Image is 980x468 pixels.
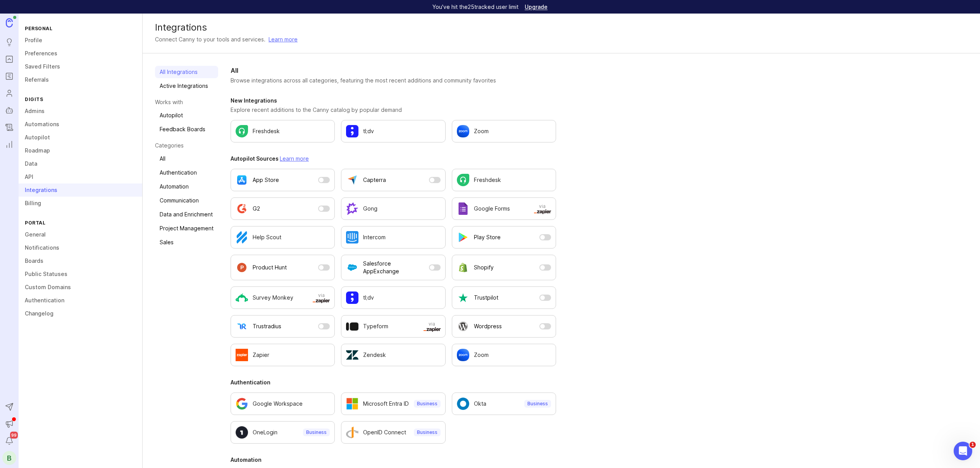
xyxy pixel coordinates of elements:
a: Preferences [19,47,142,60]
a: API [19,170,142,183]
div: Personal [19,23,142,34]
a: Boards [19,254,142,267]
button: go back [5,3,20,18]
a: Communication [155,194,218,207]
span: via [313,292,330,303]
span: via [424,321,441,332]
p: Explore recent additions to the Canny catalog by popular demand [231,106,556,114]
a: Sales [155,236,218,249]
img: svg+xml;base64,PHN2ZyB3aWR0aD0iNTAwIiBoZWlnaHQ9IjEzNiIgZmlsbD0ibm9uZSIgeG1sbnM9Imh0dHA6Ly93d3cudz... [313,298,330,303]
div: Connect Canny to your tools and services. [155,35,265,44]
p: Play Store [474,233,501,241]
button: Announcements [2,417,16,431]
button: Product Hunt is currently disabled as an Autopilot data source. Open a modal to adjust settings. [231,255,335,280]
button: Salesforce AppExchange is currently disabled as an Autopilot data source. Open a modal to adjust ... [341,255,445,280]
a: Configure Gong settings. [341,197,445,220]
button: Send to Autopilot [2,400,16,414]
a: Users [2,86,16,100]
h3: Autopilot Sources [231,155,556,163]
button: Wordpress is currently disabled as an Autopilot data source. Open a modal to adjust settings. [452,315,556,338]
a: Ideas [2,35,16,49]
div: Close [248,3,262,17]
button: Capterra is currently disabled as an Autopilot data source. Open a modal to adjust settings. [341,169,445,191]
a: Authentication [19,294,142,307]
a: Public Statuses [19,267,142,281]
a: Admins [19,105,142,118]
iframe: Intercom live chat [954,442,972,460]
p: Business [417,429,437,435]
img: Canny Home [6,18,13,27]
a: Configure Microsoft Entra ID settings. [341,393,445,415]
a: Configure Freshdesk settings. [452,169,556,191]
a: Notifications [19,241,142,254]
a: Feedback Boards [155,123,218,135]
a: Configure Intercom settings. [341,226,445,249]
p: Works with [155,98,218,106]
button: G2 is currently disabled as an Autopilot data source. Open a modal to adjust settings. [231,197,335,220]
p: tl;dv [363,127,374,135]
a: Automations [19,118,142,131]
p: Google Forms [474,205,510,213]
button: Collapse window [233,3,248,18]
p: Zoom [474,351,489,359]
p: Product Hunt [253,264,287,271]
a: Configure Zapier in a new tab. [231,344,335,366]
p: Capterra [363,176,386,184]
a: Autopilot [19,131,142,144]
a: Billing [19,197,142,210]
p: Wordpress [474,322,502,330]
p: Zapier [253,351,269,359]
a: Configure OpenID Connect settings. [341,421,445,444]
p: OneLogin [253,429,277,436]
a: Configure Typeform in a new tab. [341,315,445,338]
h3: Automation [231,456,556,464]
span: 99 [10,432,18,439]
a: Changelog [2,120,16,134]
img: svg+xml;base64,PHN2ZyB3aWR0aD0iNTAwIiBoZWlnaHQ9IjEzNiIgZmlsbD0ibm9uZSIgeG1sbnM9Imh0dHA6Ly93d3cudz... [534,209,551,214]
p: Gong [363,205,377,213]
h3: New Integrations [231,97,556,105]
img: svg+xml;base64,PHN2ZyB3aWR0aD0iNTAwIiBoZWlnaHQ9IjEzNiIgZmlsbD0ibm9uZSIgeG1sbnM9Imh0dHA6Ly93d3cudz... [424,327,441,332]
a: All Integrations [155,66,218,78]
a: Configure Help Scout settings. [231,226,335,249]
p: App Store [253,176,279,184]
p: Typeform [363,322,388,330]
a: Reporting [2,137,16,151]
a: Active Integrations [155,80,218,92]
button: Trustpilot is currently disabled as an Autopilot data source. Open a modal to adjust settings. [452,286,556,309]
p: Business [417,401,437,407]
p: Microsoft Entra ID [363,400,409,408]
a: Autopilot [2,103,16,117]
h2: All [231,66,556,75]
p: Categories [155,142,218,149]
div: Integrations [155,23,968,32]
div: Digits [19,94,142,105]
p: Business [306,429,327,435]
h3: Authentication [231,379,556,386]
a: All [155,153,218,165]
a: Configure Zoom settings. [452,120,556,142]
button: Play Store is currently disabled as an Autopilot data source. Open a modal to adjust settings. [452,226,556,249]
a: Referrals [19,73,142,86]
a: Data and Enrichment [155,208,218,221]
a: Configure Okta settings. [452,393,556,415]
div: B [2,451,16,465]
span: 😃 [13,413,19,421]
button: Trustradius is currently disabled as an Autopilot data source. Open a modal to adjust settings. [231,315,335,338]
a: Automation [155,180,218,193]
p: Shopify [474,264,494,271]
p: Zendesk [363,351,386,359]
p: Trustradius [253,322,281,330]
a: Configure Zendesk settings. [341,344,445,366]
p: Zoom [474,127,489,135]
a: Configure Google Workspace settings. [231,393,335,415]
span: via [534,203,551,214]
p: Freshdesk [474,176,501,184]
p: Okta [474,400,486,408]
p: Browse integrations across all categories, featuring the most recent additions and community favo... [231,77,556,84]
a: Autopilot [155,109,218,122]
p: G2 [253,205,260,213]
a: Roadmaps [2,69,16,83]
a: General [19,228,142,241]
button: Notifications [2,434,16,448]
